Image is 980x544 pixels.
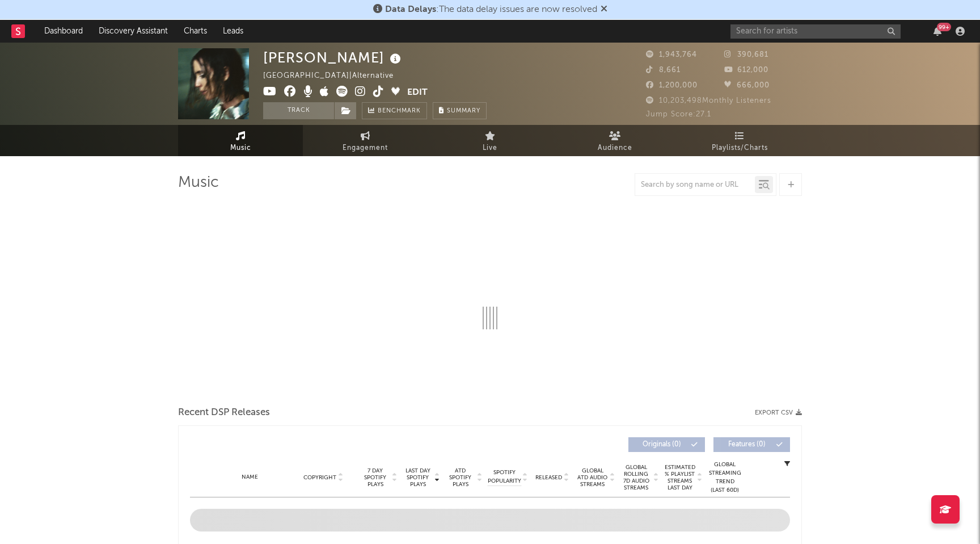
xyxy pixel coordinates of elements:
[263,48,404,67] div: [PERSON_NAME]
[213,473,287,482] div: Name
[91,20,176,43] a: Discovery Assistant
[263,69,407,83] div: [GEOGRAPHIC_DATA] | Alternative
[178,406,270,420] span: Recent DSP Releases
[646,97,771,104] span: 10,203,498 Monthly Listeners
[445,467,475,488] span: ATD Spotify Plays
[677,125,802,156] a: Playlists/Charts
[636,441,688,448] span: Originals ( 0 )
[407,86,428,100] button: Edit
[635,181,755,190] input: Search by song name or URL
[360,467,390,488] span: 7 Day Spotify Plays
[176,20,215,43] a: Charts
[433,102,487,119] button: Summary
[263,102,334,119] button: Track
[646,51,697,58] span: 1,943,764
[385,5,597,14] span: : The data delay issues are now resolved
[378,104,421,118] span: Benchmark
[724,66,768,74] span: 612,000
[933,27,941,36] button: 99+
[178,125,303,156] a: Music
[664,464,695,491] span: Estimated % Playlist Streams Last Day
[577,467,608,488] span: Global ATD Audio Streams
[724,82,770,89] span: 666,000
[215,20,251,43] a: Leads
[628,437,705,452] button: Originals(0)
[552,125,677,156] a: Audience
[708,461,742,495] div: Global Streaming Trend (Last 60D)
[535,474,562,481] span: Released
[488,468,521,486] span: Spotify Popularity
[712,141,768,155] span: Playlists/Charts
[447,108,480,114] span: Summary
[601,5,607,14] span: Dismiss
[646,111,711,118] span: Jump Score: 27.1
[646,66,681,74] span: 8,661
[755,409,802,416] button: Export CSV
[403,467,433,488] span: Last Day Spotify Plays
[721,441,773,448] span: Features ( 0 )
[428,125,552,156] a: Live
[713,437,790,452] button: Features(0)
[36,20,91,43] a: Dashboard
[598,141,632,155] span: Audience
[620,464,652,491] span: Global Rolling 7D Audio Streams
[230,141,251,155] span: Music
[730,24,901,39] input: Search for artists
[646,82,698,89] span: 1,200,000
[937,23,951,31] div: 99 +
[724,51,768,58] span: 390,681
[362,102,427,119] a: Benchmark
[385,5,436,14] span: Data Delays
[483,141,497,155] span: Live
[343,141,388,155] span: Engagement
[303,125,428,156] a: Engagement
[303,474,336,481] span: Copyright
